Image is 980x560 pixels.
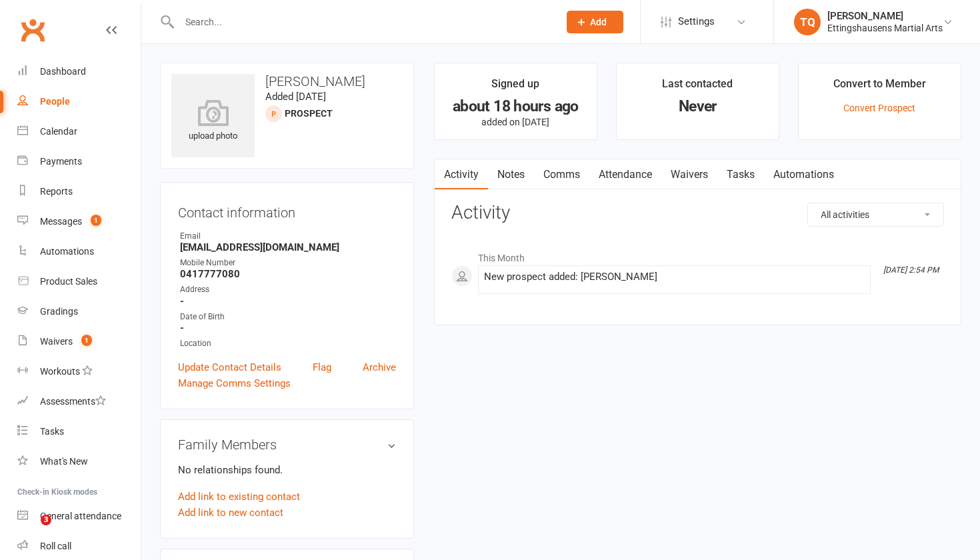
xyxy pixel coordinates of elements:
[40,336,73,347] div: Waivers
[180,241,396,253] strong: [EMAIL_ADDRESS][DOMAIN_NAME]
[180,295,396,307] strong: -
[40,156,82,167] div: Payments
[180,337,396,350] div: Location
[180,268,396,280] strong: 0417777080
[171,74,403,89] h3: [PERSON_NAME]
[40,66,86,77] div: Dashboard
[590,17,607,27] span: Add
[171,99,255,143] div: upload photo
[40,396,106,407] div: Assessments
[40,426,64,437] div: Tasks
[17,177,141,207] a: Reports
[17,237,141,267] a: Automations
[180,283,396,296] div: Address
[17,147,141,177] a: Payments
[17,327,141,357] a: Waivers 1
[17,387,141,417] a: Assessments
[589,159,661,190] a: Attendance
[16,13,49,47] a: Clubworx
[178,359,281,375] a: Update Contact Details
[178,489,300,505] a: Add link to existing contact
[313,359,331,375] a: Flag
[178,437,396,452] h3: Family Members
[180,311,396,323] div: Date of Birth
[484,271,865,283] div: New prospect added: [PERSON_NAME]
[435,159,488,190] a: Activity
[883,265,939,275] i: [DATE] 2:54 PM
[178,505,283,521] a: Add link to new contact
[17,297,141,327] a: Gradings
[13,515,45,547] iframe: Intercom live chat
[17,417,141,447] a: Tasks
[451,203,944,223] h3: Activity
[91,215,101,226] span: 1
[17,267,141,297] a: Product Sales
[17,447,141,477] a: What's New
[567,11,623,33] button: Add
[17,357,141,387] a: Workouts
[491,75,539,99] div: Signed up
[534,159,589,190] a: Comms
[661,159,717,190] a: Waivers
[447,99,585,113] div: about 18 hours ago
[178,375,291,391] a: Manage Comms Settings
[178,200,396,220] h3: Contact information
[451,244,944,265] li: This Month
[17,57,141,87] a: Dashboard
[17,207,141,237] a: Messages 1
[41,515,51,525] span: 3
[827,10,943,22] div: [PERSON_NAME]
[717,159,764,190] a: Tasks
[40,366,80,377] div: Workouts
[662,75,733,99] div: Last contacted
[40,306,78,317] div: Gradings
[447,117,585,127] p: added on [DATE]
[178,462,396,478] p: No relationships found.
[40,96,70,107] div: People
[180,230,396,243] div: Email
[40,276,97,287] div: Product Sales
[40,186,73,197] div: Reports
[17,117,141,147] a: Calendar
[81,335,92,346] span: 1
[629,99,767,113] div: Never
[843,103,915,113] a: Convert Prospect
[40,216,82,227] div: Messages
[833,75,926,99] div: Convert to Member
[488,159,534,190] a: Notes
[827,22,943,34] div: Ettingshausens Martial Arts
[285,108,333,119] snap: prospect
[678,7,715,37] span: Settings
[180,322,396,334] strong: -
[265,91,326,103] time: Added [DATE]
[17,87,141,117] a: People
[180,257,396,269] div: Mobile Number
[40,541,71,551] div: Roll call
[764,159,843,190] a: Automations
[40,456,88,467] div: What's New
[794,9,821,35] div: TQ
[40,246,94,257] div: Automations
[175,13,549,31] input: Search...
[17,501,141,531] a: General attendance kiosk mode
[40,126,77,137] div: Calendar
[363,359,396,375] a: Archive
[40,511,121,521] div: General attendance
